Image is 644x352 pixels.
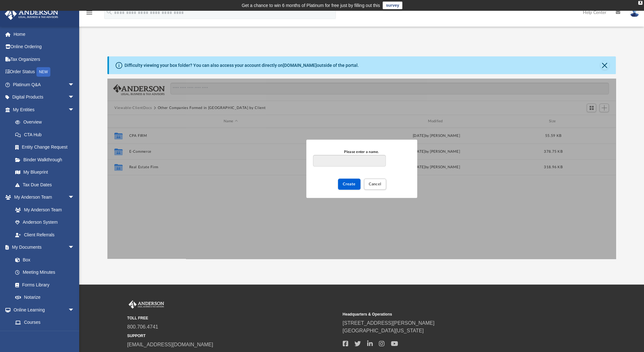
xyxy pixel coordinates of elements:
a: My Blueprint [9,166,81,179]
div: Difficulty viewing your box folder? You can also access your account directly on outside of the p... [124,62,359,69]
i: menu [86,9,93,16]
button: Close [600,61,609,70]
a: Courses [9,316,81,329]
a: Tax Due Dates [9,178,84,191]
a: Platinum Q&Aarrow_drop_down [4,78,84,91]
span: arrow_drop_down [68,241,81,254]
a: Home [4,28,84,41]
div: Get a chance to win 6 months of Platinum for free just by filling out this [242,2,380,9]
button: Create [338,178,360,189]
div: New Folder [306,139,417,198]
a: [STREET_ADDRESS][PERSON_NAME] [343,320,435,326]
div: close [638,1,642,5]
a: My Entitiesarrow_drop_down [4,103,84,116]
a: Order StatusNEW [4,66,84,79]
img: Anderson Advisors Platinum Portal [3,8,60,20]
span: Create [343,182,356,186]
a: [GEOGRAPHIC_DATA][US_STATE] [343,328,424,333]
span: arrow_drop_down [68,304,81,317]
a: Client Referrals [9,228,81,241]
a: survey [383,2,402,9]
input: Please enter a name. [313,155,386,167]
span: arrow_drop_down [68,103,81,116]
span: Cancel [369,182,381,186]
a: [DOMAIN_NAME] [283,63,317,68]
img: Anderson Advisors Platinum Portal [127,300,165,309]
a: Meeting Minutes [9,266,81,279]
a: Box [9,253,78,266]
a: CTA Hub [9,128,84,141]
a: Tax Organizers [4,53,84,66]
img: User Pic [630,8,639,17]
a: Binder Walkthrough [9,153,84,166]
small: TOLL FREE [127,315,338,321]
a: My Documentsarrow_drop_down [4,241,81,254]
a: [EMAIL_ADDRESS][DOMAIN_NAME] [127,342,213,347]
div: NEW [36,67,50,77]
button: Cancel [364,178,386,189]
a: My Anderson Teamarrow_drop_down [4,191,81,204]
a: Notarize [9,291,81,304]
a: 800.706.4741 [127,324,158,330]
a: Entity Change Request [9,141,84,154]
a: Video Training [9,329,78,341]
a: My Anderson Team [9,203,78,216]
small: SUPPORT [127,333,338,339]
a: menu [86,12,93,16]
a: Overview [9,116,84,129]
span: arrow_drop_down [68,78,81,91]
a: Anderson System [9,216,81,229]
a: Online Learningarrow_drop_down [4,304,81,316]
a: Digital Productsarrow_drop_down [4,91,84,104]
a: Forms Library [9,278,78,291]
div: Please enter a name. [313,149,410,155]
span: arrow_drop_down [68,191,81,204]
i: search [106,9,113,16]
small: Headquarters & Operations [343,311,554,317]
span: arrow_drop_down [68,91,81,104]
a: Online Ordering [4,41,84,53]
